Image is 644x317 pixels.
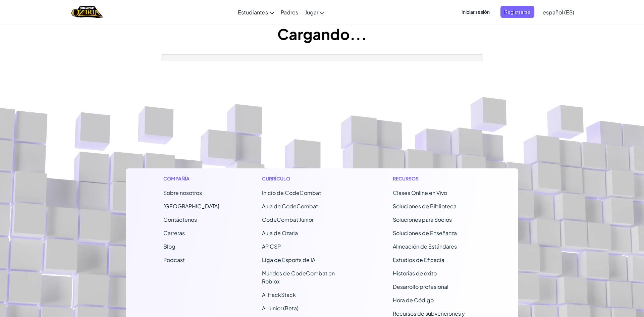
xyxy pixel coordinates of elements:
[262,175,350,182] h1: Currículo
[393,283,448,290] a: Desarrollo profesional
[500,6,534,18] button: Registrarse
[305,9,318,16] span: Jugar
[393,229,457,236] a: Soluciones de Enseñanza
[262,270,335,285] a: Mundos de CodeCombat en Roblox
[543,9,574,16] span: español (ES)
[393,175,481,182] h1: Recursos
[262,256,315,263] a: Liga de Esports de IA
[393,256,444,263] a: Estudios de Eficacia
[163,243,175,250] a: Blog
[262,291,296,298] a: AI HackStack
[393,189,447,196] a: Clases Online en Vivo
[262,216,314,223] a: CodeCombat Junior
[393,203,457,210] a: Soluciones de Biblioteca
[302,3,328,21] a: Jugar
[262,189,321,196] span: Inicio de CodeCombat
[163,216,197,223] span: Contáctenos
[163,189,202,196] a: Sobre nosotros
[393,270,437,277] a: Historias de éxito
[163,175,219,182] h1: Compañía
[234,3,277,21] a: Estudiantes
[262,203,318,210] a: Aula de CodeCombat
[539,3,578,21] a: español (ES)
[393,297,434,304] a: Hora de Código
[163,229,185,236] a: Carreras
[393,216,452,223] a: Soluciones para Socios
[458,6,494,18] button: Iniciar sesión
[262,229,298,236] a: Aula de Ozaria
[277,3,302,21] a: Padres
[71,5,103,19] a: Ozaria by CodeCombat logo
[262,243,281,250] a: AP CSP
[71,5,103,19] img: Home
[262,305,299,312] a: AI Junior (Beta)
[393,243,457,250] a: Alineación de Estándares
[163,256,185,263] a: Podcast
[163,203,219,210] a: [GEOGRAPHIC_DATA]
[238,9,268,16] span: Estudiantes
